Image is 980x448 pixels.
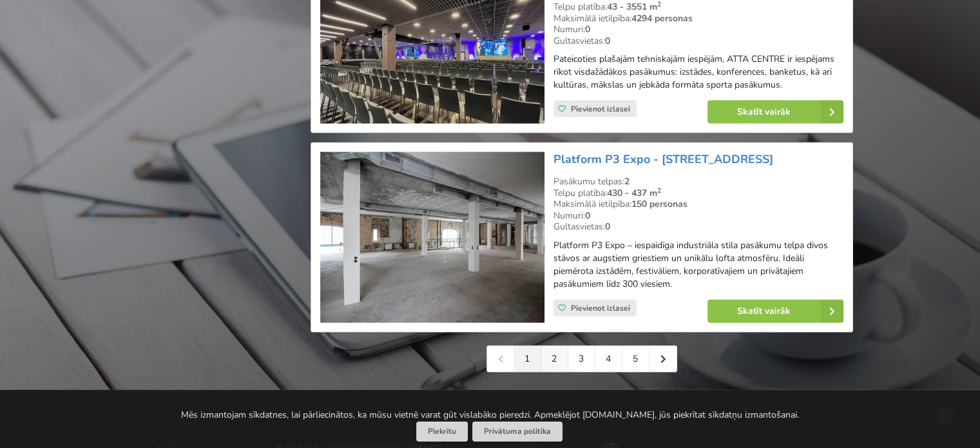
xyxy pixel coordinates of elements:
strong: 430 - 437 m [607,187,661,199]
strong: 43 - 3551 m [607,1,661,13]
strong: 0 [605,220,610,233]
a: 5 [622,346,649,372]
a: Skatīt vairāk [707,101,843,124]
a: Skatīt vairāk [707,300,843,323]
div: Telpu platība: [553,1,843,13]
strong: 2 [624,175,629,188]
span: Pievienot izlasei [571,104,630,114]
strong: 4294 personas [631,12,693,24]
div: Telpu platība: [553,188,843,199]
strong: 0 [605,35,610,47]
p: Platform P3 Expo – iespaidīga industriāla stila pasākumu telpa divos stāvos ar augstiem griestiem... [553,239,843,291]
a: Platform P3 Expo - [STREET_ADDRESS] [553,151,773,167]
p: Pateicoties plašajām tehniskajām iespējām, ATTA CENTRE ir iespējams rīkot visdažādākos pasākumus:... [553,53,843,92]
a: Privātuma politika [472,422,562,442]
strong: 0 [585,209,590,222]
strong: 150 personas [631,198,687,210]
div: Pasākumu telpas: [553,176,843,188]
button: Piekrītu [416,422,468,442]
div: Maksimālā ietilpība: [553,199,843,210]
div: Numuri: [553,210,843,222]
a: 2 [541,346,568,372]
img: Industriālā stila telpa | Rīga | Platform P3 Expo - Pūpolu iela 3 [320,152,544,323]
sup: 2 [657,186,661,195]
a: 3 [568,346,595,372]
span: Pievienot izlasei [571,303,630,313]
a: 4 [595,346,622,372]
strong: 0 [585,23,590,35]
div: Gultasvietas: [553,35,843,47]
div: Maksimālā ietilpība: [553,13,843,24]
div: Gultasvietas: [553,221,843,233]
a: 1 [514,346,541,372]
div: Numuri: [553,24,843,35]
